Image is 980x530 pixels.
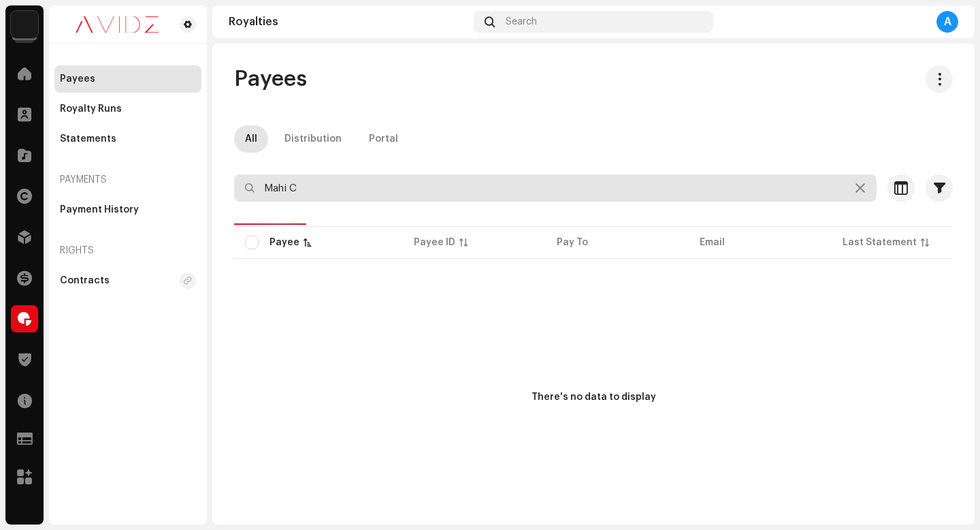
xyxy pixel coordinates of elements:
[54,125,201,153] re-m-nav-item: Statements
[54,196,201,223] re-m-nav-item: Payment History
[229,16,468,27] div: Royalties
[245,125,257,153] div: All
[60,74,95,84] div: Payees
[284,125,342,153] div: Distribution
[60,204,139,215] div: Payment History
[506,16,537,27] span: Search
[11,11,38,38] img: 10d72f0b-d06a-424f-aeaa-9c9f537e57b6
[60,16,174,33] img: 0c631eef-60b6-411a-a233-6856366a70de
[532,390,656,405] div: There's no data to display
[54,267,201,294] re-m-nav-item: Contracts
[60,134,116,144] div: Statements
[54,163,201,196] re-a-nav-header: Payments
[369,125,398,153] div: Portal
[234,65,307,93] span: Payees
[936,11,958,33] div: A
[54,95,201,123] re-m-nav-item: Royalty Runs
[234,174,877,202] input: Search
[60,275,110,286] div: Contracts
[54,234,201,267] re-a-nav-header: Rights
[54,65,201,93] re-m-nav-item: Payees
[60,104,122,114] div: Royalty Runs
